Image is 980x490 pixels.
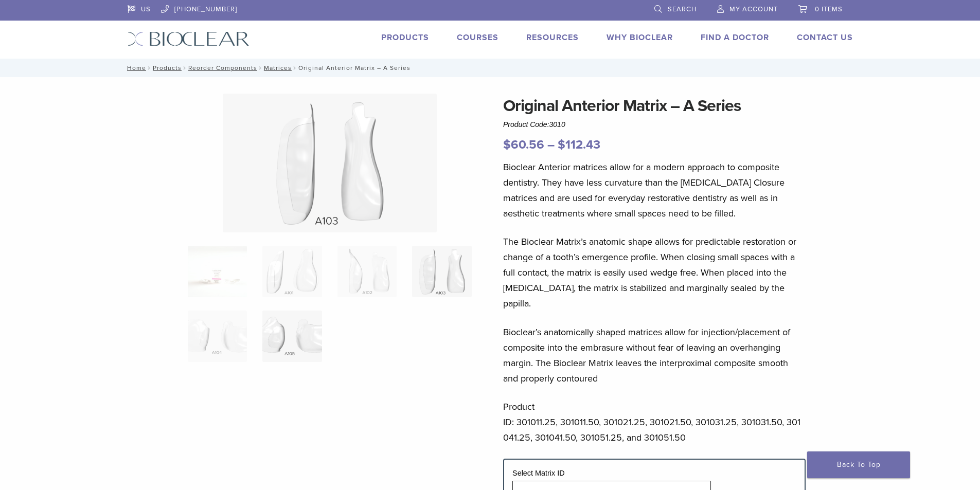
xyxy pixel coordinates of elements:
[729,5,778,13] span: My Account
[124,64,146,71] a: Home
[503,159,806,221] p: Bioclear Anterior matrices allow for a modern approach to composite dentistry. They have less cur...
[815,5,843,13] span: 0 items
[146,65,153,70] span: /
[223,94,437,232] img: Original Anterior Matrix - A Series - Image 4
[512,469,565,477] label: Select Matrix ID
[292,65,298,70] span: /
[797,32,853,43] a: Contact Us
[558,137,565,152] span: $
[547,137,555,152] span: –
[503,94,806,118] h1: Original Anterior Matrix – A Series
[257,65,264,70] span: /
[262,311,322,362] img: Original Anterior Matrix - A Series - Image 6
[120,59,861,77] nav: Original Anterior Matrix – A Series
[503,137,544,152] bdi: 60.56
[607,32,673,43] a: Why Bioclear
[182,65,188,70] span: /
[264,64,292,71] a: Matrices
[188,64,257,71] a: Reorder Components
[381,32,429,43] a: Products
[412,246,471,297] img: Original Anterior Matrix - A Series - Image 4
[337,246,397,297] img: Original Anterior Matrix - A Series - Image 3
[558,137,600,152] bdi: 112.43
[503,137,511,152] span: $
[503,234,806,311] p: The Bioclear Matrix’s anatomic shape allows for predictable restoration or change of a tooth’s em...
[668,5,697,13] span: Search
[503,399,806,445] p: Product ID: 301011.25, 301011.50, 301021.25, 301021.50, 301031.25, 301031.50, 301041.25, 301041.5...
[701,32,769,43] a: Find A Doctor
[807,451,910,478] a: Back To Top
[188,311,247,362] img: Original Anterior Matrix - A Series - Image 5
[188,246,247,297] img: Anterior-Original-A-Series-Matrices-324x324.jpg
[503,324,806,386] p: Bioclear’s anatomically shaped matrices allow for injection/placement of composite into the embra...
[262,246,322,297] img: Original Anterior Matrix - A Series - Image 2
[503,120,565,129] span: Product Code:
[153,64,182,71] a: Products
[128,31,250,46] img: Bioclear
[549,120,565,129] span: 3010
[457,32,498,43] a: Courses
[526,32,579,43] a: Resources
